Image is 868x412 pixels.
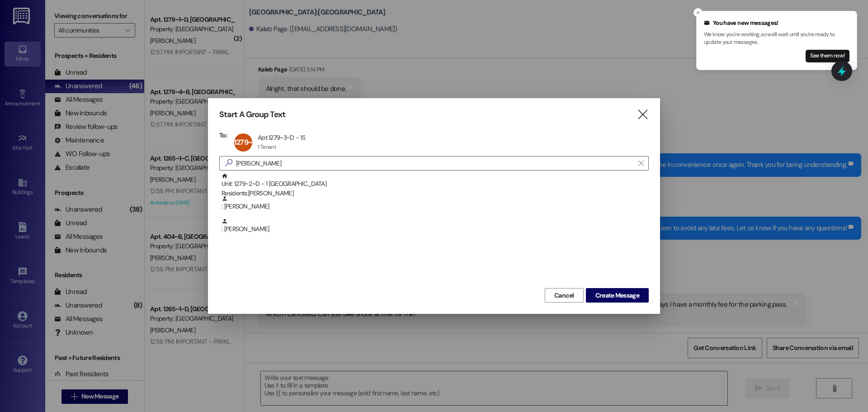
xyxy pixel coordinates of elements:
[219,131,227,139] h3: To:
[586,288,649,303] button: Create Message
[222,189,649,198] div: Residents: [PERSON_NAME]
[693,8,703,17] button: Close toast
[222,158,236,168] i: 
[219,109,285,120] h3: Start A Group Text
[638,160,643,167] i: 
[219,218,649,241] div: : [PERSON_NAME]
[219,173,649,195] div: Unit: 1279~2~D - 1 [GEOGRAPHIC_DATA]Residents:[PERSON_NAME]
[258,133,305,142] div: Apt 1279~3~D - 1S
[806,50,849,62] button: See them now!
[222,218,649,234] div: : [PERSON_NAME]
[234,137,264,147] span: 1279~3~D
[637,110,649,119] i: 
[222,173,649,199] div: Unit: 1279~2~D - 1 [GEOGRAPHIC_DATA]
[704,31,849,47] p: We know you're working, so we'll wait until you're ready to update your messages.
[595,291,639,300] span: Create Message
[258,143,276,151] div: 1 Tenant
[236,157,634,170] input: Search for any contact or apartment
[219,195,649,218] div: : [PERSON_NAME]
[704,19,849,28] div: You have new messages!
[634,156,648,170] button: Clear text
[222,195,649,211] div: : [PERSON_NAME]
[545,288,584,303] button: Cancel
[554,291,574,300] span: Cancel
